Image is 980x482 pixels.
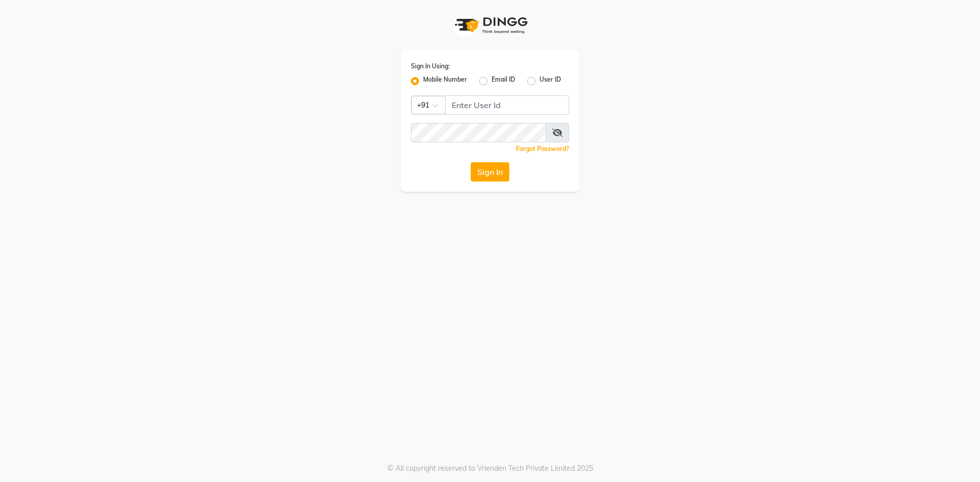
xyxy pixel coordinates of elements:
label: Email ID [492,75,515,87]
img: logo1.svg [449,10,531,40]
input: Username [445,95,569,115]
label: User ID [540,75,561,87]
a: Forgot Password? [516,145,569,153]
label: Sign In Using: [411,62,450,71]
button: Sign In [471,162,509,182]
label: Mobile Number [423,75,467,87]
input: Username [411,123,546,142]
